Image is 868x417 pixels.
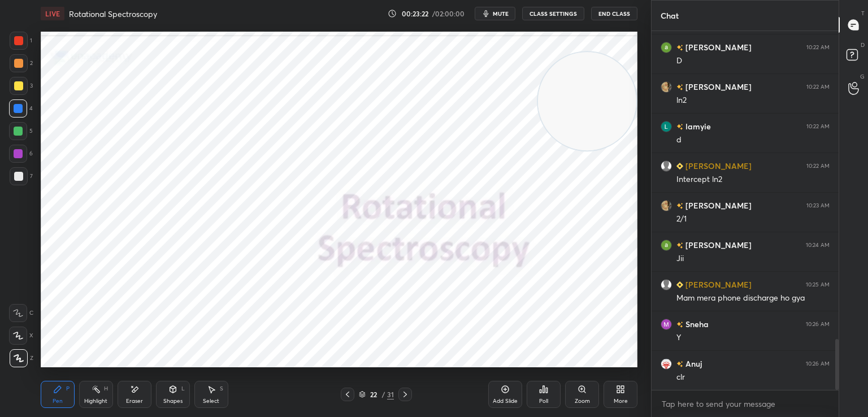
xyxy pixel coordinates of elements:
div: 5 [9,122,33,140]
div: C [9,304,33,322]
div: 10:26 AM [806,360,830,367]
div: Intercept ln2 [676,174,830,185]
img: no-rating-badge.077c3623.svg [676,242,683,249]
button: CLASS SETTINGS [522,7,584,20]
h6: [PERSON_NAME] [683,239,752,251]
div: 10:22 AM [806,123,830,130]
span: mute [493,10,509,18]
div: Z [10,349,33,367]
img: Learner_Badge_beginner_1_8b307cf2a0.svg [676,163,683,170]
button: mute [475,7,515,20]
div: d [676,134,830,146]
div: / [381,391,385,398]
h6: [PERSON_NAME] [683,41,752,53]
img: 3ba5f3331d8f441b9759f01e6fcbb600.jpg [661,200,672,211]
div: ln2 [676,95,830,106]
div: Mam mera phone discharge ho gya [676,293,830,304]
h6: [PERSON_NAME] [683,160,752,172]
div: Shapes [163,398,183,404]
p: D [861,41,865,49]
div: 10:23 AM [806,202,830,209]
div: Pen [53,398,63,404]
div: P [66,386,70,392]
img: no-rating-badge.077c3623.svg [676,361,683,367]
div: LIVE [41,7,64,20]
img: default.png [661,160,672,172]
div: 2/1 [676,214,830,225]
img: b9ca13683d92495f90400fd7afae43a0.jpg [661,358,672,370]
p: T [861,9,865,18]
h6: [PERSON_NAME] [683,199,752,211]
div: Highlight [84,398,107,404]
div: 31 [387,389,394,399]
div: L [181,386,185,392]
img: 5b4346759121459092d585ae8ee704c0.67735597_3 [661,240,672,251]
div: 2 [10,54,33,72]
img: 5b4346759121459092d585ae8ee704c0.67735597_3 [661,42,672,53]
div: 3 [10,77,33,95]
div: 10:24 AM [806,242,830,249]
h6: Sneha [683,318,709,330]
img: 3ba5f3331d8f441b9759f01e6fcbb600.jpg [661,81,672,93]
div: Zoom [575,398,590,404]
div: Poll [539,398,548,404]
div: Eraser [126,398,143,404]
div: 4 [9,99,33,118]
div: 10:25 AM [806,281,830,288]
h6: [PERSON_NAME] [683,81,752,93]
div: grid [652,31,839,390]
div: 10:22 AM [806,163,830,170]
div: Jii [676,253,830,264]
img: no-rating-badge.077c3623.svg [676,124,683,130]
h4: Rotational Spectroscopy [69,8,157,19]
img: default.png [661,279,672,290]
img: Learner_Badge_beginner_1_8b307cf2a0.svg [676,281,683,288]
p: Chat [652,1,688,31]
div: 22 [368,391,379,398]
img: no-rating-badge.077c3623.svg [676,84,683,90]
h6: lamyie [683,120,711,132]
h6: [PERSON_NAME] [683,279,752,290]
img: no-rating-badge.077c3623.svg [676,322,683,328]
img: no-rating-badge.077c3623.svg [676,203,683,209]
div: Select [203,398,219,404]
div: 6 [9,145,33,163]
img: e36f19609f8343e6a4a769324ded5468.50562361_3 [661,319,672,330]
div: Add Slide [493,398,518,404]
div: 7 [10,167,33,185]
div: D [676,55,830,67]
p: G [860,72,865,81]
div: clr [676,372,830,383]
div: X [9,327,33,345]
h6: Anuj [683,358,702,370]
img: no-rating-badge.077c3623.svg [676,45,683,51]
div: 10:26 AM [806,321,830,328]
div: More [614,398,628,404]
button: End Class [591,7,637,20]
div: 10:22 AM [806,44,830,51]
div: 1 [10,32,32,50]
div: H [104,386,108,392]
div: S [220,386,223,392]
img: 813bb185137d43838d7f951813c9d4ef.40899250_3 [661,121,672,132]
div: Y [676,332,830,344]
div: 10:22 AM [806,84,830,90]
